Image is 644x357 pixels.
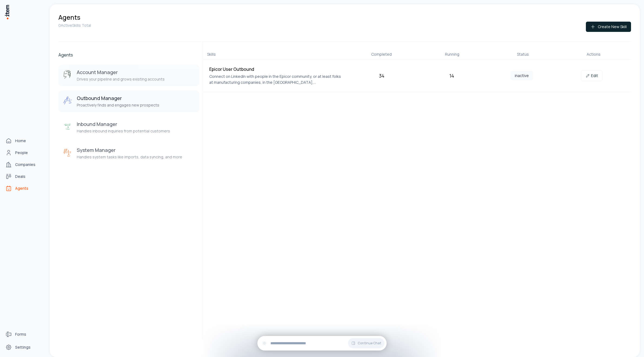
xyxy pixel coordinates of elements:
[3,183,44,194] a: Agents
[419,52,485,57] div: Running
[58,142,199,164] button: System ManagerSystem ManagerHandles system tasks like imports, data syncing, and more
[63,96,72,106] img: Outbound Manager
[3,159,44,170] a: Companies
[4,4,10,20] img: Item Brain Logo
[58,52,199,58] h2: Agents
[3,342,44,353] a: Settings
[58,91,199,112] button: Outbound ManagerOutbound ManagerProactively finds and engages new prospects
[207,52,344,57] div: Skills
[209,66,345,72] h4: Epicor User Outbound
[15,186,28,191] span: Agents
[77,95,159,101] h3: Outbound Manager
[490,52,556,57] div: Status
[63,148,72,158] img: System Manager
[3,171,44,182] a: Deals
[58,116,199,138] button: Inbound ManagerInbound ManagerHandles inbound inquiries from potential customers
[560,52,627,57] div: Actions
[581,70,603,81] a: Edit
[510,71,533,80] span: inactive
[77,121,170,127] h3: Inbound Manager
[15,332,26,337] span: Forms
[15,138,26,144] span: Home
[3,135,44,146] a: Home
[77,76,165,82] p: Drives your pipeline and grows existing accounts
[15,150,28,155] span: People
[358,341,381,345] span: Continue Chat
[58,13,80,22] h1: Agents
[15,345,31,350] span: Settings
[77,102,159,108] p: Proactively finds and engages new prospects
[15,162,35,167] span: Companies
[349,72,415,79] div: 34
[586,22,631,32] button: Create New Skill
[3,329,44,340] a: Forms
[257,336,387,351] div: Continue Chat
[58,65,199,86] button: Account ManagerAccount ManagerDrives your pipeline and grows existing accounts
[348,338,384,348] button: Continue Chat
[77,154,182,160] p: Handles system tasks like imports, data syncing, and more
[63,122,72,132] img: Inbound Manager
[77,147,182,153] h3: System Manager
[209,74,345,85] p: Connect on LinkedIn with people in the Epicor community, or at least folks at manufacturing compa...
[348,52,414,57] div: Completed
[419,72,485,79] div: 14
[63,70,72,80] img: Account Manager
[77,69,165,75] h3: Account Manager
[15,174,25,179] span: Deals
[3,147,44,158] a: People
[77,128,170,134] p: Handles inbound inquiries from potential customers
[58,23,91,28] p: 0 Active Skills Total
